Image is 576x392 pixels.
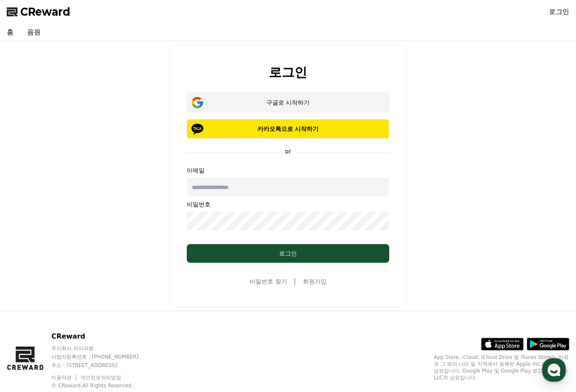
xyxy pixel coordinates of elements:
p: 비밀번호 [187,200,389,209]
a: CReward [7,5,70,19]
a: 회원가입 [303,277,327,286]
div: 로그인 [204,249,372,258]
p: App Store, iCloud, iCloud Drive 및 iTunes Store는 미국과 그 밖의 나라 및 지역에서 등록된 Apple Inc.의 서비스 상표입니다. Goo... [434,354,569,381]
p: or [280,147,296,156]
span: 설정 [131,281,141,288]
span: | [294,276,296,286]
p: 주식회사 와이피랩 [51,345,155,352]
a: 이용약관 [51,375,78,381]
span: 홈 [27,281,32,288]
span: 대화 [78,282,88,289]
p: 사업자등록번호 : [PHONE_NUMBER] [51,353,155,360]
a: 설정 [109,269,163,290]
p: 카카오톡으로 시작하기 [199,125,377,133]
p: 이메일 [187,166,389,175]
a: 홈 [3,269,56,290]
h2: 로그인 [269,65,307,79]
button: 구글로 시작하기 [187,93,389,112]
a: 음원 [20,24,47,41]
p: © CReward All Rights Reserved. [51,382,155,389]
a: 개인정보처리방침 [80,375,121,381]
p: CReward [51,331,155,342]
div: 구글로 시작하기 [199,98,377,107]
button: 카카오톡으로 시작하기 [187,119,389,139]
a: 대화 [56,269,109,290]
a: 로그인 [549,7,569,17]
button: 로그인 [187,244,389,263]
a: 비밀번호 찾기 [249,277,287,286]
span: CReward [20,5,70,19]
p: 주소 : [STREET_ADDRESS] [51,362,155,369]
